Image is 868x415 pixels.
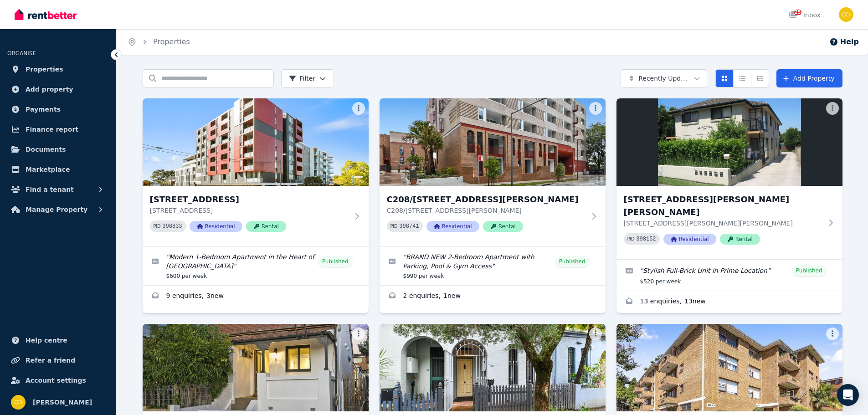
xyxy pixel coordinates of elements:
[616,291,842,313] a: Enquiries for 4/37 Ferguson Ave, Wiley Park
[7,160,109,179] a: Marketplace
[776,69,842,87] a: Add Property
[663,234,716,245] span: Residential
[143,98,369,186] img: 315/308 Canterbury Rd, Canterbury
[715,69,734,87] button: Card view
[7,60,109,78] a: Properties
[399,223,419,230] code: 398741
[150,193,349,206] h3: [STREET_ADDRESS]
[190,221,242,232] span: Residential
[162,223,182,230] code: 398833
[621,69,708,87] button: Recently Updated
[7,351,109,369] a: Refer a friend
[26,375,86,386] span: Account settings
[733,69,751,87] button: Compact list view
[387,193,586,206] h3: C208/[STREET_ADDRESS][PERSON_NAME]
[26,204,87,215] span: Manage Property
[624,219,822,228] p: [STREET_ADDRESS][PERSON_NAME][PERSON_NAME]
[829,36,859,47] button: Help
[143,286,369,307] a: Enquiries for 315/308 Canterbury Rd, Canterbury
[26,124,78,135] span: Finance report
[837,384,859,406] div: Open Intercom Messenger
[11,395,26,410] img: Chris Dimitropoulos
[616,324,842,411] img: 1/10 Banksia Rd, Caringbah
[7,140,109,159] a: Documents
[616,98,842,186] img: 4/37 Ferguson Ave, Wiley Park
[483,221,523,232] span: Rental
[26,104,61,115] span: Payments
[143,324,369,411] img: 9 Grove St, Dulwich Hill
[26,335,67,346] span: Help centre
[616,260,842,291] a: Edit listing: Stylish Full-Brick Unit in Prime Location
[7,80,109,98] a: Add property
[826,102,839,115] button: More options
[281,69,334,87] button: Filter
[789,10,821,20] div: Inbox
[751,69,769,87] button: Expanded list view
[7,180,109,199] button: Find a tenant
[589,102,602,115] button: More options
[380,98,606,246] a: C208/165 Milton St, AshburyC208/[STREET_ADDRESS][PERSON_NAME]C208/[STREET_ADDRESS][PERSON_NAME]PI...
[7,120,109,138] a: Finance report
[7,200,109,219] button: Manage Property
[380,98,606,186] img: C208/165 Milton St, Ashbury
[380,286,606,307] a: Enquiries for C208/165 Milton St, Ashbury
[624,193,822,219] h3: [STREET_ADDRESS][PERSON_NAME][PERSON_NAME]
[636,236,656,242] code: 398152
[7,331,109,349] a: Help centre
[154,224,161,229] small: PID
[380,324,606,411] img: 30 Bishopgate St, Camperdown
[26,64,63,75] span: Properties
[26,184,74,195] span: Find a tenant
[839,7,853,22] img: Chris Dimitropoulos
[794,10,801,15] span: 25
[15,8,77,21] img: RentBetter
[715,69,769,87] div: View options
[390,224,398,229] small: PID
[352,328,365,340] button: More options
[143,98,369,246] a: 315/308 Canterbury Rd, Canterbury[STREET_ADDRESS][STREET_ADDRESS]PID 398833ResidentialRental
[616,98,842,259] a: 4/37 Ferguson Ave, Wiley Park[STREET_ADDRESS][PERSON_NAME][PERSON_NAME][STREET_ADDRESS][PERSON_NA...
[246,221,286,232] span: Rental
[26,164,70,175] span: Marketplace
[352,102,365,115] button: More options
[589,328,602,340] button: More options
[289,74,316,83] span: Filter
[638,74,690,83] span: Recently Updated
[380,247,606,285] a: Edit listing: BRAND NEW 2-Bedroom Apartment with Parking, Pool & Gym Access
[26,84,73,95] span: Add property
[143,247,369,285] a: Edit listing: Modern 1-Bedroom Apartment in the Heart of Canterbury
[153,37,190,46] a: Properties
[117,29,201,55] nav: Breadcrumb
[26,144,66,155] span: Documents
[26,355,75,366] span: Refer a friend
[150,206,349,215] p: [STREET_ADDRESS]
[7,100,109,118] a: Payments
[627,236,635,241] small: PID
[826,328,839,340] button: More options
[387,206,586,215] p: C208/[STREET_ADDRESS][PERSON_NAME]
[33,397,92,408] span: [PERSON_NAME]
[7,371,109,389] a: Account settings
[7,50,36,56] span: ORGANISE
[426,221,479,232] span: Residential
[720,234,760,245] span: Rental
